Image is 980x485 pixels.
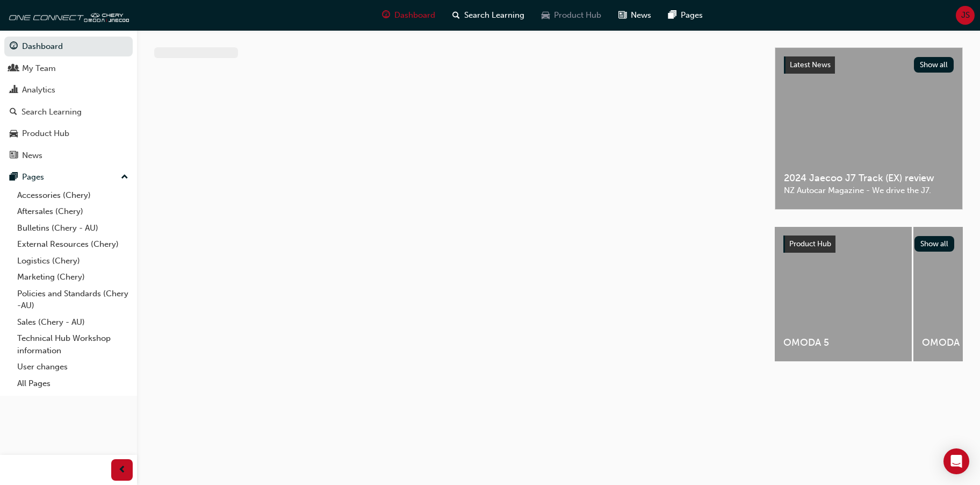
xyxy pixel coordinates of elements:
[681,9,703,22] span: Pages
[22,127,69,140] div: Product Hub
[13,314,133,331] a: Sales (Chery - AU)
[4,102,133,122] a: Search Learning
[121,170,128,184] span: up-icon
[10,64,18,74] span: people-icon
[914,57,954,73] button: Show all
[118,463,126,477] span: prev-icon
[13,286,133,314] a: Policies and Standards (Chery -AU)
[13,253,133,269] a: Logistics (Chery)
[464,9,524,22] span: Search Learning
[13,375,133,392] a: All Pages
[4,124,133,144] a: Product Hub
[4,37,133,56] a: Dashboard
[961,9,970,22] span: JS
[13,330,133,359] a: Technical Hub Workshop information
[4,59,133,79] a: My Team
[943,448,969,474] div: Open Intercom Messenger
[5,4,129,26] img: oneconnect
[10,85,18,95] span: chart-icon
[10,151,18,161] span: news-icon
[783,236,954,253] a: Product HubShow all
[13,269,133,286] a: Marketing (Chery)
[10,108,17,117] span: search-icon
[783,337,903,349] span: OMODA 5
[10,42,18,52] span: guage-icon
[22,84,55,96] div: Analytics
[914,236,955,252] button: Show all
[4,167,133,187] button: Pages
[4,34,133,167] button: DashboardMy TeamAnalyticsSearch LearningProduct HubNews
[13,220,133,237] a: Bulletins (Chery - AU)
[775,227,912,361] a: OMODA 5
[22,171,44,183] div: Pages
[631,9,651,22] span: News
[21,106,82,118] div: Search Learning
[394,9,435,22] span: Dashboard
[554,9,601,22] span: Product Hub
[789,239,831,248] span: Product Hub
[790,60,831,69] span: Latest News
[784,56,954,74] a: Latest NewsShow all
[610,4,660,26] a: news-iconNews
[542,9,550,22] span: car-icon
[444,4,533,26] a: search-iconSearch Learning
[533,4,610,26] a: car-iconProduct Hub
[660,4,711,26] a: pages-iconPages
[784,184,954,197] span: NZ Autocar Magazine - We drive the J7.
[668,9,676,22] span: pages-icon
[22,149,42,162] div: News
[13,187,133,204] a: Accessories (Chery)
[4,80,133,100] a: Analytics
[784,172,954,184] span: 2024 Jaecoo J7 Track (EX) review
[4,146,133,166] a: News
[10,129,18,139] span: car-icon
[452,9,460,22] span: search-icon
[775,47,963,210] a: Latest NewsShow all2024 Jaecoo J7 Track (EX) reviewNZ Autocar Magazine - We drive the J7.
[10,173,18,182] span: pages-icon
[13,203,133,220] a: Aftersales (Chery)
[956,6,975,25] button: JS
[13,359,133,375] a: User changes
[13,236,133,253] a: External Resources (Chery)
[618,9,626,22] span: news-icon
[382,9,390,22] span: guage-icon
[373,4,444,26] a: guage-iconDashboard
[22,62,56,75] div: My Team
